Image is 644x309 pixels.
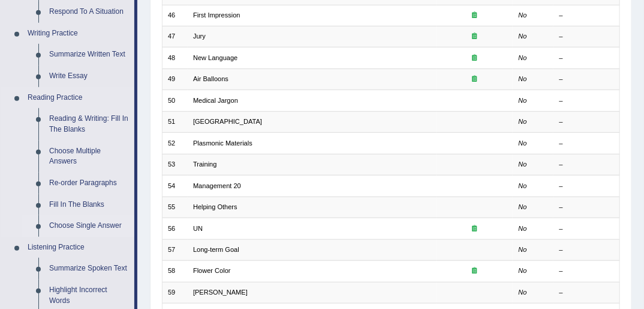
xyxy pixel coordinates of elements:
a: Listening Practice [22,237,134,259]
div: Exam occurring question [442,224,507,234]
a: Writing Practice [22,23,134,44]
div: – [559,139,614,148]
a: Jury [193,32,206,40]
a: Air Balloons [193,75,228,82]
em: No [519,32,527,40]
div: – [559,11,614,20]
a: Helping Others [193,203,237,210]
div: – [559,288,614,298]
a: Summarize Written Text [44,44,134,66]
td: 54 [162,176,188,197]
em: No [519,139,527,147]
td: 50 [162,90,188,111]
a: Reading & Writing: Fill In The Blanks [44,108,134,140]
a: Plasmonic Materials [193,139,252,147]
td: 51 [162,111,188,132]
td: 55 [162,197,188,218]
a: Medical Jargon [193,97,238,104]
a: Choose Single Answer [44,215,134,237]
div: – [559,224,614,234]
div: Exam occurring question [442,54,507,63]
a: First Impression [193,11,240,19]
a: Write Essay [44,66,134,87]
td: 46 [162,5,188,26]
a: Long-term Goal [193,246,239,253]
div: – [559,266,614,276]
em: No [519,118,527,125]
em: No [519,54,527,61]
a: Training [193,161,217,168]
a: Flower Color [193,267,231,274]
td: 57 [162,239,188,260]
td: 49 [162,69,188,90]
div: – [559,203,614,212]
a: Management 20 [193,182,241,189]
a: Reading Practice [22,87,134,109]
div: – [559,75,614,84]
a: Re-order Paragraphs [44,173,134,194]
em: No [519,267,527,274]
a: Respond To A Situation [44,1,134,23]
td: 47 [162,26,188,47]
em: No [519,289,527,296]
a: UN [193,225,203,232]
a: [PERSON_NAME] [193,289,248,296]
div: – [559,117,614,127]
em: No [519,161,527,168]
td: 59 [162,282,188,303]
div: Exam occurring question [442,32,507,41]
a: [GEOGRAPHIC_DATA] [193,118,262,125]
div: Exam occurring question [442,11,507,20]
div: – [559,182,614,191]
div: Exam occurring question [442,266,507,276]
em: No [519,246,527,253]
div: – [559,54,614,63]
div: Exam occurring question [442,75,507,84]
em: No [519,203,527,210]
a: Summarize Spoken Text [44,258,134,280]
td: 56 [162,218,188,239]
em: No [519,97,527,104]
em: No [519,182,527,189]
td: 58 [162,261,188,282]
a: Choose Multiple Answers [44,141,134,173]
td: 48 [162,47,188,69]
em: No [519,75,527,82]
em: No [519,225,527,232]
a: Fill In The Blanks [44,194,134,216]
em: No [519,11,527,19]
td: 52 [162,133,188,154]
div: – [559,160,614,170]
div: – [559,32,614,41]
td: 53 [162,154,188,175]
div: – [559,96,614,106]
div: – [559,245,614,255]
a: New Language [193,54,237,61]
